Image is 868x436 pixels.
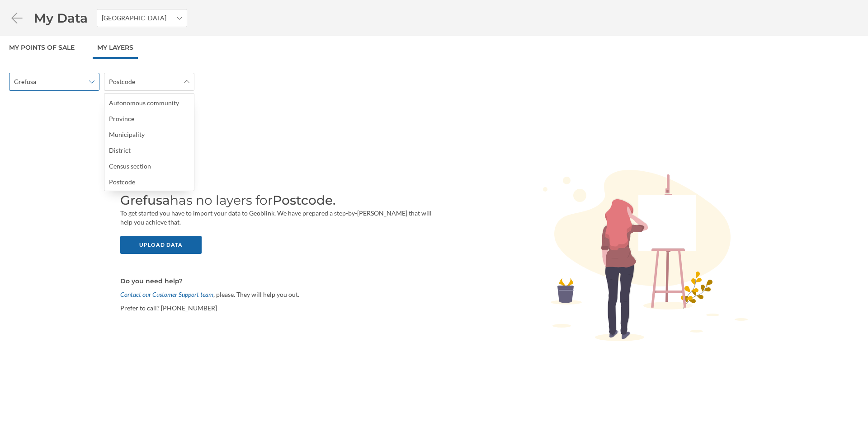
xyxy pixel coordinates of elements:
div: Autonomous community [109,99,179,107]
div: District [109,146,131,154]
span: Postcode [109,77,135,86]
a: My points of sale [5,36,79,59]
strong: Grefusa [120,192,170,208]
p: To get started you have to import your data to Geoblink. We have prepared a step-by-[PERSON_NAME]... [120,209,432,227]
a: My Layers [93,36,138,59]
h1: has no layers for [120,192,432,209]
p: Prefer to call? [PHONE_NUMBER] [120,304,432,313]
div: Municipality [109,131,145,138]
div: Province [109,115,134,122]
div: Postcode [109,178,135,186]
span: Support [18,6,51,14]
span: [GEOGRAPHIC_DATA] [102,14,166,23]
p: , please. They will help you out. [120,290,432,299]
strong: Postcode. [273,192,335,208]
span: Grefusa [14,77,36,86]
a: Contact our Customer Support team [120,291,213,298]
span: My Data [34,9,88,27]
div: Census section [109,162,151,170]
h4: Do you need help? [120,277,432,286]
